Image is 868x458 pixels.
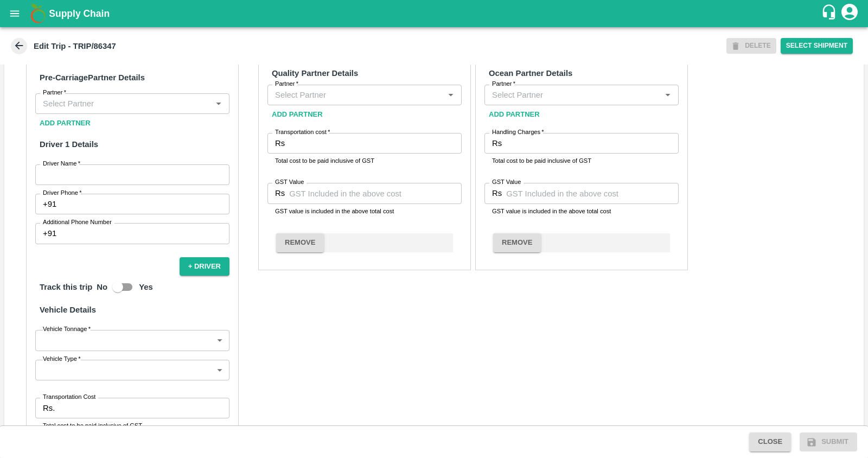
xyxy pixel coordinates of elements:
[275,137,285,149] p: Rs
[43,421,222,430] p: Total cost to be paid inclusive of GST
[180,257,229,276] button: + Driver
[492,178,521,187] label: GST Value
[35,276,97,298] h6: Track this trip
[275,187,285,199] p: Rs
[781,38,853,54] button: Select Shipment
[276,233,324,252] button: REMOVE
[43,189,82,198] label: Driver Phone
[43,393,95,402] label: Transportation Cost
[43,402,55,414] p: Rs.
[40,306,96,314] strong: Vehicle Details
[27,3,49,24] img: logo
[492,187,502,199] p: Rs
[492,137,502,149] p: Rs
[289,183,462,203] input: GST Included in the above cost
[275,178,304,187] label: GST Value
[40,73,145,82] strong: Pre-Carriage Partner Details
[272,69,358,78] strong: Quality Partner Details
[267,105,327,124] button: Add Partner
[97,281,107,293] p: No
[444,88,458,102] button: Open
[489,69,572,78] strong: Ocean Partner Details
[43,160,80,168] label: Driver Name
[2,1,27,26] button: open drawer
[49,8,110,19] b: Supply Chain
[275,128,330,137] label: Transportation cost
[43,325,91,334] label: Vehicle Tonnage
[492,128,544,137] label: Handling Charges
[43,88,66,97] label: Partner
[821,4,840,23] div: customer-support
[492,80,515,88] label: Partner
[840,2,859,25] div: account of current user
[139,283,153,291] b: Yes
[39,97,208,111] input: Select Partner
[493,233,541,252] button: REMOVE
[275,206,454,216] p: GST value is included in the above total cost
[212,97,226,111] button: Open
[749,432,791,451] button: Close
[484,105,544,124] button: Add Partner
[43,355,81,364] label: Vehicle Type
[43,198,56,210] p: +91
[506,183,679,203] input: GST Included in the above cost
[492,156,671,166] p: Total cost to be paid inclusive of GST
[492,206,671,216] p: GST value is included in the above total cost
[275,156,454,166] p: Total cost to be paid inclusive of GST
[49,6,821,21] a: Supply Chain
[275,80,298,88] label: Partner
[34,42,116,50] b: Edit Trip - TRIP/86347
[43,218,112,227] label: Additional Phone Number
[661,88,675,102] button: Open
[488,88,658,102] input: Select Partner
[40,140,98,149] strong: Driver 1 Details
[35,114,95,133] button: Add Partner
[271,88,441,102] input: Select Partner
[43,227,56,239] p: +91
